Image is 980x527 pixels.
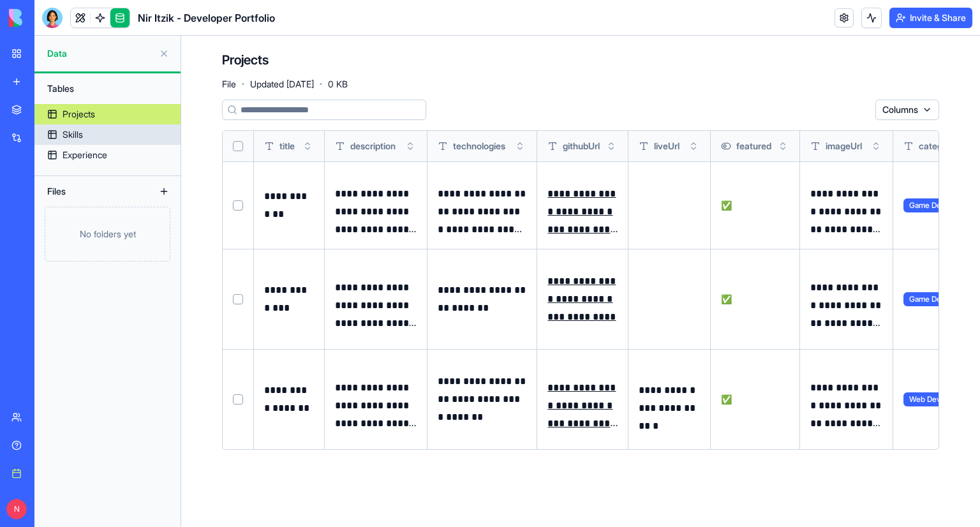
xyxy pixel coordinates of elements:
[563,140,600,152] span: githubUrl
[34,104,181,124] a: Projects
[63,128,83,141] div: Skills
[233,294,243,304] button: Select row
[241,74,245,94] span: ·
[233,200,243,211] button: Select row
[250,78,314,91] span: Updated [DATE]
[453,140,505,152] span: technologies
[301,140,314,152] button: Toggle sort
[721,293,732,304] span: ✅
[350,140,396,152] span: description
[776,140,789,152] button: Toggle sort
[63,108,95,121] div: Projects
[404,140,417,152] button: Toggle sort
[875,100,939,120] button: Columns
[605,140,618,152] button: Toggle sort
[721,200,732,211] span: ✅
[919,140,956,152] span: category
[41,181,143,202] div: Files
[654,140,679,152] span: liveUrl
[319,74,323,94] span: ·
[9,9,88,27] img: logo
[63,149,107,161] div: Experience
[736,140,771,152] span: featured
[138,10,275,26] span: Nir Itzik - Developer Portfolio
[222,78,236,91] span: File
[34,145,181,165] a: Experience
[41,78,174,99] div: Tables
[222,51,269,69] h4: Projects
[889,8,972,28] button: Invite & Share
[34,207,181,262] a: No folders yet
[870,140,882,152] button: Toggle sort
[903,392,979,406] span: Web Development
[279,140,295,152] span: title
[233,141,243,151] button: Select all
[514,140,526,152] button: Toggle sort
[233,394,243,405] button: Select row
[45,207,170,262] div: No folders yet
[6,499,27,519] span: N
[34,124,181,145] a: Skills
[328,78,348,91] span: 0 KB
[826,140,862,152] span: imageUrl
[721,394,732,405] span: ✅
[687,140,700,152] button: Toggle sort
[47,47,154,60] span: Data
